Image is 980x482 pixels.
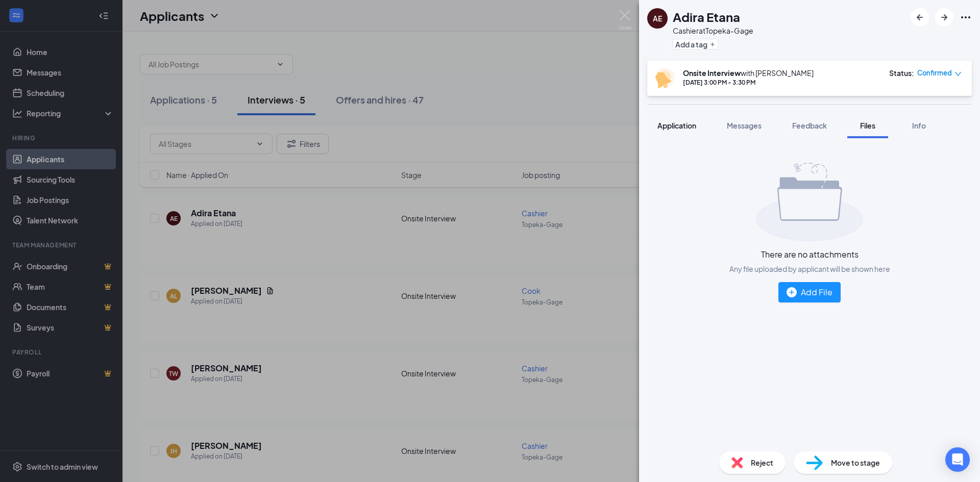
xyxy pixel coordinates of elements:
div: Any file uploaded by applicant will be shown here [729,264,890,274]
span: down [954,70,962,78]
button: ArrowRight [935,8,953,27]
span: Reject [751,457,773,468]
span: Info [912,121,926,130]
div: Status : [889,68,914,78]
span: Messages [727,121,762,130]
svg: Ellipses [960,11,972,23]
div: [DATE] 3:00 PM - 3:30 PM [683,78,814,87]
button: Add File [778,282,841,302]
span: Move to stage [831,457,880,468]
button: PlusAdd a tag [673,39,718,49]
span: Files [860,121,875,130]
div: Cashier at Topeka-Gage [673,26,753,36]
div: Open Intercom Messenger [945,447,970,472]
div: Add File [787,286,832,298]
svg: Plus [709,41,716,47]
div: There are no attachments [761,249,859,260]
span: Confirmed [917,68,952,78]
span: Application [657,121,696,130]
b: Onsite Interview [683,68,741,78]
span: Feedback [792,121,827,130]
button: ArrowLeftNew [911,8,929,27]
svg: ArrowRight [938,11,950,23]
div: with [PERSON_NAME] [683,68,814,78]
div: AE [653,13,662,23]
svg: ArrowLeftNew [914,11,926,23]
h1: Adira Etana [673,8,740,26]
